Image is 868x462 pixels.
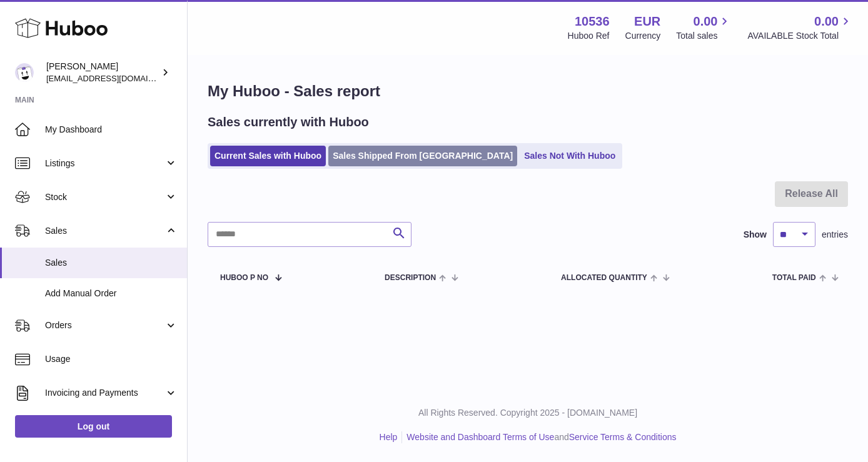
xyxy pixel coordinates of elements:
[772,274,816,282] span: Total paid
[208,81,848,101] h1: My Huboo - Sales report
[15,415,172,438] a: Log out
[45,387,164,399] span: Invoicing and Payments
[220,274,268,282] span: Huboo P no
[625,30,661,42] div: Currency
[198,407,858,419] p: All Rights Reserved. Copyright 2025 - [DOMAIN_NAME]
[45,191,164,203] span: Stock
[747,13,853,42] a: 0.00 AVAILABLE Stock Total
[744,229,767,241] label: Show
[814,13,839,30] span: 0.00
[45,288,178,299] span: Add Manual Order
[45,158,164,169] span: Listings
[402,431,676,443] li: and
[15,63,34,82] img: riberoyepescamila@hotmail.com
[46,61,159,84] div: [PERSON_NAME]
[406,432,554,442] a: Website and Dashboard Terms of Use
[210,146,326,166] a: Current Sales with Huboo
[676,13,732,42] a: 0.00 Total sales
[634,13,660,30] strong: EUR
[568,30,610,42] div: Huboo Ref
[45,319,164,331] span: Orders
[208,114,369,131] h2: Sales currently with Huboo
[520,146,620,166] a: Sales Not With Huboo
[45,353,178,365] span: Usage
[822,229,848,241] span: entries
[385,274,436,282] span: Description
[45,124,178,136] span: My Dashboard
[46,73,184,83] span: [EMAIL_ADDRESS][DOMAIN_NAME]
[45,225,164,237] span: Sales
[575,13,610,30] strong: 10536
[561,274,647,282] span: ALLOCATED Quantity
[676,30,732,42] span: Total sales
[569,432,677,442] a: Service Terms & Conditions
[694,13,718,30] span: 0.00
[747,30,853,42] span: AVAILABLE Stock Total
[380,432,398,442] a: Help
[45,257,178,269] span: Sales
[328,146,517,166] a: Sales Shipped From [GEOGRAPHIC_DATA]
